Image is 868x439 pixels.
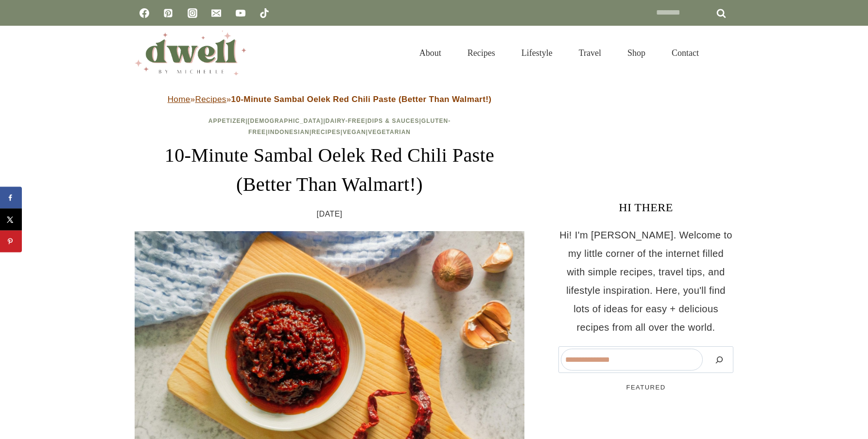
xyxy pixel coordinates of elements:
[183,3,202,23] a: Instagram
[168,95,492,104] span: » »
[195,95,226,104] a: Recipes
[406,36,454,70] a: About
[659,36,712,70] a: Contact
[566,36,614,70] a: Travel
[558,199,733,216] h3: HI THERE
[248,118,324,124] a: [DEMOGRAPHIC_DATA]
[135,31,246,75] img: DWELL by michelle
[231,95,492,104] strong: 10-Minute Sambal Oelek Red Chili Paste (Better Than Walmart!)
[317,207,343,221] time: [DATE]
[208,118,451,135] span: | | | | | | | |
[454,36,508,70] a: Recipes
[708,349,731,371] button: Search
[255,3,274,23] a: TikTok
[343,129,366,135] a: Vegan
[614,36,659,70] a: Shop
[508,36,566,70] a: Lifestyle
[558,383,733,392] h5: FEATURED
[312,129,341,135] a: Recipes
[158,3,178,23] a: Pinterest
[208,118,245,124] a: Appetizer
[717,45,733,61] button: View Search Form
[231,3,250,23] a: YouTube
[135,141,524,199] h1: 10-Minute Sambal Oelek Red Chili Paste (Better Than Walmart!)
[325,118,365,124] a: Dairy-Free
[135,3,154,23] a: Facebook
[168,95,191,104] a: Home
[558,226,733,337] p: Hi! I'm [PERSON_NAME]. Welcome to my little corner of the internet filled with simple recipes, tr...
[368,129,411,135] a: Vegetarian
[268,129,309,135] a: Indonesian
[406,36,712,70] nav: Primary Navigation
[207,3,226,23] a: Email
[367,118,419,124] a: Dips & Sauces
